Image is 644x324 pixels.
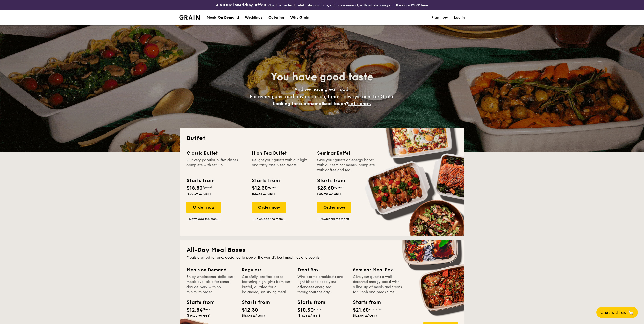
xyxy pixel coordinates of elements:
div: Meals On Demand [207,10,239,25]
span: ($13.41 w/ GST) [252,192,275,196]
span: Let's chat. [348,101,371,106]
div: Treat Box [297,266,347,273]
span: $12.30 [252,185,268,191]
button: Chat with us🦙 [596,307,638,318]
a: Download the menu [186,217,221,221]
span: 🦙 [628,310,634,315]
a: Logotype [179,15,200,20]
span: ($27.90 w/ GST) [317,192,341,196]
div: Enjoy wholesome, delicious meals available for same-day delivery with no minimum order. [186,274,236,295]
div: Seminar Meal Box [353,266,402,273]
div: Starts from [317,177,345,184]
span: /box [203,307,210,311]
a: Weddings [242,10,265,25]
div: Starts from [297,299,320,306]
div: Order now [186,202,221,213]
h2: All-Day Meal Boxes [186,246,458,254]
span: Chat with us [600,310,626,315]
div: Our very popular buffet dishes, complete with set-up. [186,158,246,173]
div: Why Grain [290,10,309,25]
h1: Catering [268,10,284,25]
h4: A Virtual Wedding Affair [216,2,267,8]
span: $10.30 [297,307,314,313]
div: Carefully-crafted boxes featuring highlights from our buffet, curated for a balanced, satisfying ... [242,274,291,295]
div: Starts from [353,299,376,306]
div: Starts from [252,177,279,184]
span: And we have great food. For every guest and any occasion, there’s always room for Grain. [250,87,394,106]
span: ($11.23 w/ GST) [297,314,320,317]
a: Download the menu [252,217,286,221]
a: Download the menu [317,217,351,221]
span: /guest [334,185,344,189]
a: Plan now [431,10,448,25]
span: /bundle [369,307,381,311]
span: ($20.49 w/ GST) [186,192,211,196]
img: Grain [179,15,200,20]
div: Starts from [186,177,214,184]
div: Order now [252,202,286,213]
span: $18.80 [186,185,203,191]
h2: Buffet [186,134,458,142]
div: Classic Buffet [186,149,246,157]
a: Meals On Demand [204,10,242,25]
div: Delight your guests with our light and tasty bite-sized treats. [252,158,311,173]
div: Order now [317,202,351,213]
span: /box [314,307,321,311]
span: $21.60 [353,307,369,313]
a: Catering [265,10,287,25]
div: High Tea Buffet [252,149,311,157]
div: Give your guests a well-deserved energy boost with a line-up of meals and treats for lunch and br... [353,274,402,295]
span: /guest [268,185,278,189]
span: You have good taste [271,71,373,83]
div: Starts from [186,299,209,306]
div: Seminar Buffet [317,149,376,157]
div: Regulars [242,266,291,273]
span: ($13.41 w/ GST) [242,314,265,317]
span: ($14.00 w/ GST) [186,314,211,317]
div: Starts from [242,299,265,306]
div: Plan the perfect celebration with us, all in a weekend, without stepping out the door. [176,2,468,8]
div: Give your guests an energy boost with our seminar menus, complete with coffee and tea. [317,158,376,173]
span: ($23.54 w/ GST) [353,314,377,317]
div: Wholesome breakfasts and light bites to keep your attendees energised throughout the day. [297,274,347,295]
div: Meals crafted for one, designed to power the world's best meetings and events. [186,255,458,260]
span: $12.30 [242,307,258,313]
span: $12.84 [186,307,203,313]
div: Weddings [245,10,262,25]
span: Looking for a personalised touch? [273,101,348,106]
a: RSVP here [411,3,428,7]
div: Meals on Demand [186,266,236,273]
a: Why Grain [287,10,313,25]
a: Log in [454,10,465,25]
span: /guest [203,185,212,189]
span: $25.60 [317,185,334,191]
